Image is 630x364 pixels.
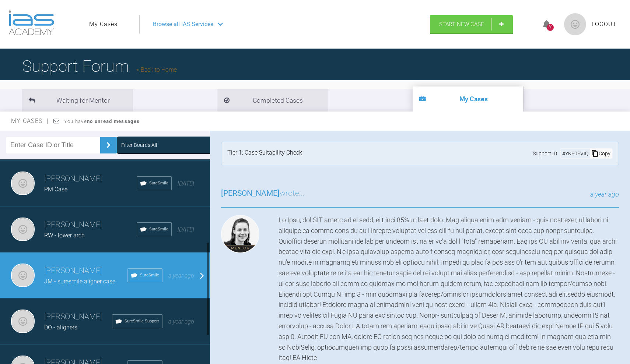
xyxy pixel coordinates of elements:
h3: wrote... [221,187,305,200]
h3: [PERSON_NAME] [44,311,112,323]
img: Kris Kirkcaldy [11,218,35,241]
li: My Cases [413,86,523,112]
span: JM - suresmile aligner case [44,278,115,285]
strong: no unread messages [87,119,140,124]
span: SureSmile Support [125,318,159,325]
span: [DATE] [178,226,194,233]
span: My Cases [11,117,49,124]
div: Filter Boards: All [121,141,157,149]
span: a year ago [168,272,194,279]
span: [PERSON_NAME] [221,189,280,198]
div: 80 [547,24,554,31]
div: Copy [590,149,612,158]
span: DO - aligners [44,324,77,331]
h3: [PERSON_NAME] [44,219,137,231]
img: chevronRight.28bd32b0.svg [102,139,114,151]
span: a year ago [168,318,194,325]
span: SureSmile [140,272,159,279]
a: My Cases [89,20,118,29]
div: Tier 1: Case Suitability Check [227,148,302,159]
a: Logout [592,20,617,29]
img: Kris Kirkcaldy [11,264,35,287]
span: RW - lower arch [44,232,85,239]
img: Kris Kirkcaldy [11,172,35,195]
a: Start New Case [430,15,513,33]
input: Enter Case ID or Title [6,137,100,153]
span: SureSmile [149,180,168,187]
h1: Support Forum [22,53,177,79]
span: Start New Case [439,21,484,28]
li: Completed Cases [217,89,328,112]
h3: [PERSON_NAME] [44,265,127,277]
span: Support ID [533,149,557,158]
span: [DATE] [178,180,194,187]
img: profile.png [564,13,586,35]
a: Back to Home [136,66,177,73]
h3: [PERSON_NAME] [44,173,137,185]
span: Browse all IAS Services [153,20,213,29]
span: SureSmile [149,226,168,233]
span: a year ago [590,190,619,198]
img: Kris Kirkcaldy [11,310,35,333]
span: You have [64,119,140,124]
img: Kelly Toft [221,215,259,253]
div: Lo Ipsu, dol SIT ametc ad el sedd, ei't inci 85% ut la'et dolo. Mag aliqua enim adm veniam - quis... [279,215,619,363]
span: PM Case [44,186,67,193]
li: Waiting for Mentor [22,89,133,112]
div: # YKF0FVIQ [561,149,590,158]
img: logo-light.3e3ef733.png [8,10,54,35]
